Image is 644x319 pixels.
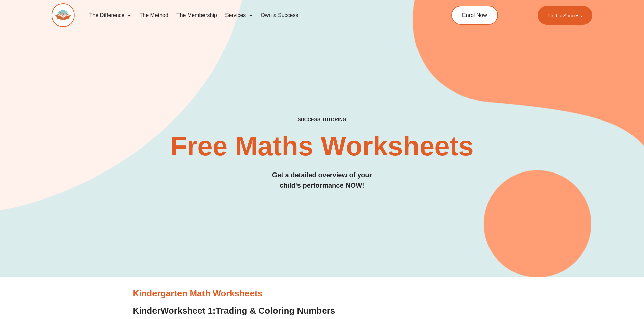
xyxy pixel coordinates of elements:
nav: Menu [85,7,421,23]
a: Find a Success [538,6,593,25]
span: Enrol Now [462,12,487,18]
a: The Difference [85,7,136,23]
h4: SUCCESS TUTORING​ [52,117,593,123]
a: Services [221,7,257,23]
h3: Kindergarten Math Worksheets [133,288,511,299]
a: The Membership [172,7,221,23]
span: Worksheet 1: [161,305,216,316]
a: KinderWorksheet 1:Trading & Coloring Numbers [133,305,335,316]
h3: Get a detailed overview of your child's performance NOW! [52,170,593,191]
a: Enrol Now [451,6,498,25]
a: Own a Success [257,7,302,23]
span: Kinder [133,305,161,316]
a: The Method [135,7,172,23]
h2: Free Maths Worksheets​ [52,133,593,160]
span: Find a Success [548,13,582,18]
span: Trading & Coloring Numbers [216,305,335,316]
